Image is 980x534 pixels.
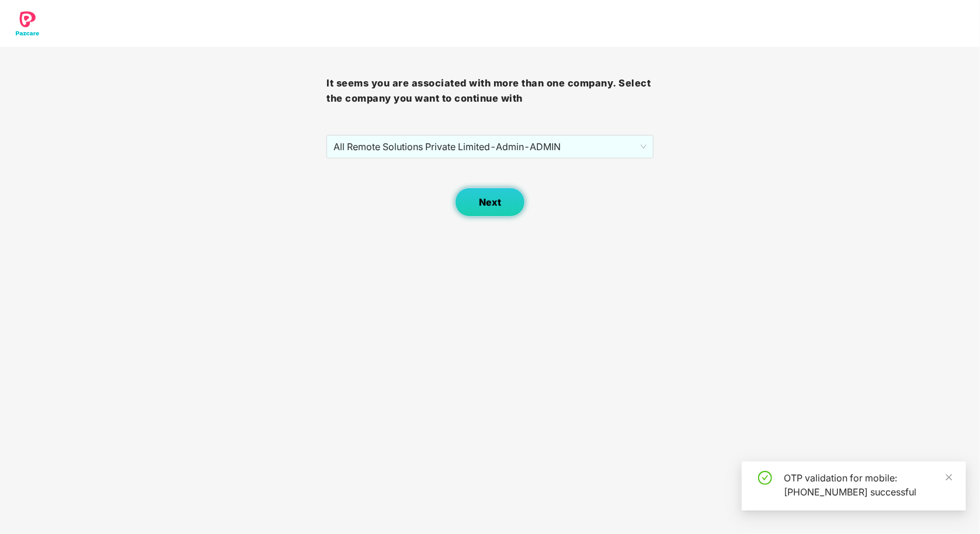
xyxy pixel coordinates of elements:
span: close [945,473,953,481]
div: OTP validation for mobile: [PHONE_NUMBER] successful [784,471,952,499]
span: check-circle [758,471,772,485]
h3: It seems you are associated with more than one company. Select the company you want to continue with [326,76,653,106]
button: Next [455,188,525,217]
span: All Remote Solutions Private Limited - Admin - ADMIN [333,136,646,158]
span: Next [479,197,501,208]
